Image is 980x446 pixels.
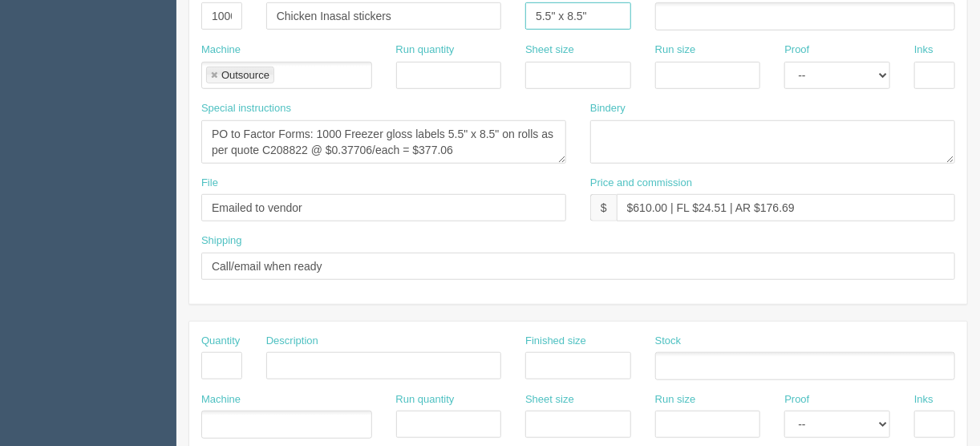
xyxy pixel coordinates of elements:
[655,334,682,349] label: Stock
[396,43,455,58] label: Run quantity
[266,334,318,349] label: Description
[201,176,218,191] label: File
[221,70,269,80] div: Outsource
[590,101,626,116] label: Bindery
[201,101,291,116] label: Special instructions
[201,43,241,58] label: Machine
[914,392,933,407] label: Inks
[201,233,242,249] label: Shipping
[525,43,574,58] label: Sheet size
[201,392,241,407] label: Machine
[201,120,566,164] textarea: PO to Factor Forms: 1000 Freezer gloss labels 5.5" x 8.5" on rolls as per quote C208822 @ $0.3770...
[655,43,696,58] label: Run size
[784,43,809,58] label: Proof
[396,392,455,407] label: Run quantity
[655,392,696,407] label: Run size
[914,43,933,58] label: Inks
[784,392,809,407] label: Proof
[590,176,692,191] label: Price and commission
[590,194,617,221] div: $
[525,334,586,349] label: Finished size
[201,334,240,349] label: Quantity
[525,392,574,407] label: Sheet size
